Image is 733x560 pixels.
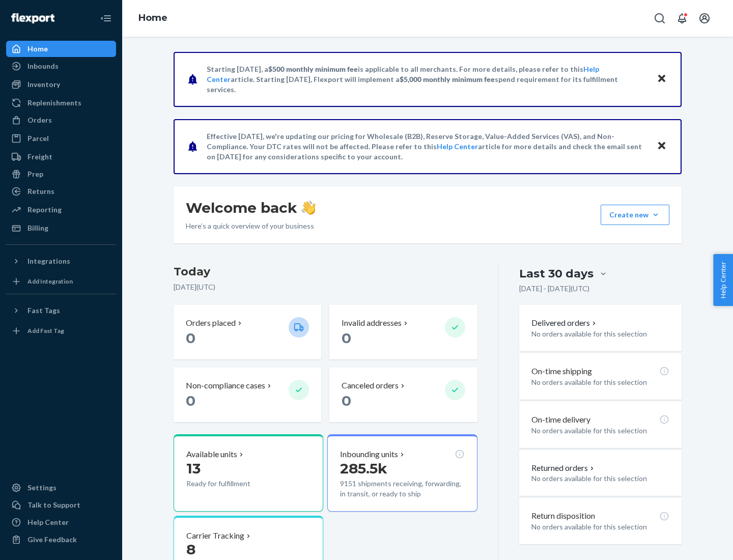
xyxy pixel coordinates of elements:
[27,256,70,266] div: Integrations
[268,65,358,73] span: $500 monthly minimum fee
[340,479,464,499] p: 9151 shipments receiving, forwarding, in transit, or ready to ship
[6,253,116,269] button: Integrations
[27,326,64,335] div: Add Fast Tag
[27,44,48,54] div: Home
[186,199,316,217] h1: Welcome back
[96,8,116,29] button: Close Navigation
[27,61,59,71] div: Inbounds
[186,317,236,329] p: Orders placed
[531,473,669,484] p: No orders available for this selection
[207,131,647,162] p: Effective [DATE], we're updating our pricing for Wholesale (B2B), Reserve Storage, Value-Added Se...
[519,266,594,282] div: Last 30 days
[6,480,116,496] a: Settings
[6,323,116,339] a: Add Fast Tag
[6,95,116,111] a: Replenishments
[531,426,669,436] p: No orders available for this selection
[6,514,116,530] a: Help Center
[655,72,668,87] button: Close
[329,368,477,422] button: Canceled orders 0
[27,223,48,233] div: Billing
[672,8,692,29] button: Open notifications
[6,76,116,93] a: Inventory
[186,460,201,477] span: 13
[531,317,598,329] button: Delivered orders
[694,8,715,29] button: Open account menu
[186,392,195,409] span: 0
[27,169,43,179] div: Prep
[6,112,116,128] a: Orders
[174,264,477,280] h3: Today
[130,4,176,33] ol: breadcrumbs
[27,186,54,197] div: Returns
[327,434,477,512] button: Inbounding units285.5k9151 shipments receiving, forwarding, in transit, or ready to ship
[6,273,116,290] a: Add Integration
[186,449,237,460] p: Available units
[437,142,478,151] a: Help Center
[138,12,167,23] a: Home
[27,277,73,286] div: Add Integration
[531,510,595,522] p: Return disposition
[650,8,670,29] button: Open Search Box
[329,305,477,359] button: Invalid addresses 0
[27,79,60,90] div: Inventory
[186,329,195,347] span: 0
[531,462,596,474] button: Returned orders
[27,517,69,527] div: Help Center
[6,183,116,200] a: Returns
[519,284,589,294] p: [DATE] - [DATE] ( UTC )
[601,205,669,225] button: Create new
[6,497,116,513] a: Talk to Support
[186,541,195,558] span: 8
[186,479,280,489] p: Ready for fulfillment
[342,329,351,347] span: 0
[27,483,57,493] div: Settings
[27,98,81,108] div: Replenishments
[27,115,52,125] div: Orders
[400,75,495,83] span: $5,000 monthly minimum fee
[342,392,351,409] span: 0
[342,380,399,391] p: Canceled orders
[27,152,52,162] div: Freight
[531,377,669,387] p: No orders available for this selection
[6,302,116,319] button: Fast Tags
[186,380,265,391] p: Non-compliance cases
[27,305,60,316] div: Fast Tags
[340,460,387,477] span: 285.5k
[6,130,116,147] a: Parcel
[27,535,77,545] div: Give Feedback
[531,414,590,426] p: On-time delivery
[186,530,244,542] p: Carrier Tracking
[531,522,669,532] p: No orders available for this selection
[655,139,668,154] button: Close
[186,221,316,231] p: Here’s a quick overview of your business
[11,13,54,23] img: Flexport logo
[531,329,669,339] p: No orders available for this selection
[174,434,323,512] button: Available units13Ready for fulfillment
[713,254,733,306] button: Help Center
[174,305,321,359] button: Orders placed 0
[174,368,321,422] button: Non-compliance cases 0
[301,201,316,215] img: hand-wave emoji
[207,64,647,95] p: Starting [DATE], a is applicable to all merchants. For more details, please refer to this article...
[6,202,116,218] a: Reporting
[6,531,116,548] button: Give Feedback
[340,449,398,460] p: Inbounding units
[6,41,116,57] a: Home
[6,166,116,182] a: Prep
[27,205,62,215] div: Reporting
[174,282,477,292] p: [DATE] ( UTC )
[27,133,49,144] div: Parcel
[27,500,80,510] div: Talk to Support
[531,366,592,377] p: On-time shipping
[6,58,116,74] a: Inbounds
[6,220,116,236] a: Billing
[342,317,402,329] p: Invalid addresses
[6,149,116,165] a: Freight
